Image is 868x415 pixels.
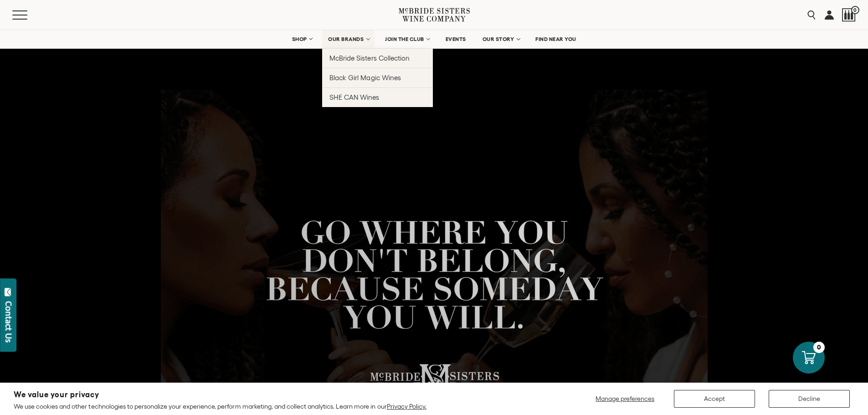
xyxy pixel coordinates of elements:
span: SHOP [292,36,307,42]
span: JOIN THE CLUB [385,36,424,42]
button: Mobile Menu Trigger [12,10,45,20]
span: OUR STORY [483,36,514,42]
span: FIND NEAR YOU [535,36,576,42]
div: 0 [813,342,825,353]
a: JOIN THE CLUB [379,30,435,48]
button: Manage preferences [590,390,660,408]
a: FIND NEAR YOU [529,30,582,48]
span: SHE CAN Wines [329,93,379,101]
a: Privacy Policy. [387,403,426,410]
span: 0 [851,6,859,14]
a: SHOP [286,30,318,48]
a: EVENTS [440,30,472,48]
a: OUR STORY [477,30,525,48]
h2: We value your privacy [14,391,426,399]
button: Decline [769,390,850,408]
a: SHE CAN Wines [322,87,433,107]
a: McBride Sisters Collection [322,48,433,68]
p: We use cookies and other technologies to personalize your experience, perform marketing, and coll... [14,402,426,410]
span: OUR BRANDS [328,36,364,42]
span: Manage preferences [596,395,654,402]
span: EVENTS [446,36,466,42]
a: Black Girl Magic Wines [322,68,433,87]
span: Black Girl Magic Wines [329,74,401,82]
a: OUR BRANDS [322,30,375,48]
span: McBride Sisters Collection [329,54,410,62]
div: Contact Us [4,301,13,343]
button: Accept [674,390,755,408]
